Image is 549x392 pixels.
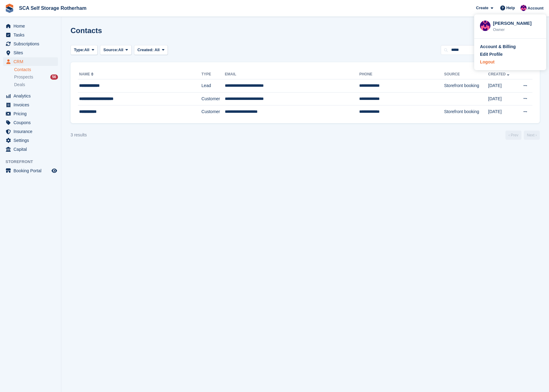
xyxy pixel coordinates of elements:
[5,4,14,13] img: stora-icon-8386f47178a22dfd0bd8f6a31ec36ba5ce8667c1dd55bd0f319d3a0aa187defe.svg
[13,136,50,145] span: Settings
[13,166,50,175] span: Booking Portal
[100,45,132,55] button: Source: All
[13,92,50,100] span: Analytics
[480,51,540,58] a: Edit Profile
[137,48,154,52] span: Created:
[13,48,50,57] span: Sites
[50,74,58,80] div: 56
[71,132,87,138] div: 3 results
[488,105,516,118] td: [DATE]
[480,21,490,31] img: Sam Chapman
[493,20,540,25] div: [PERSON_NAME]
[3,48,58,57] a: menu
[14,67,58,73] a: Contacts
[79,72,95,76] a: Name
[3,136,58,145] a: menu
[3,127,58,136] a: menu
[3,57,58,66] a: menu
[493,27,540,33] div: Owner
[155,48,160,52] span: All
[13,22,50,30] span: Home
[3,118,58,127] a: menu
[71,45,98,55] button: Type: All
[480,44,540,50] a: Account & Billing
[3,109,58,118] a: menu
[473,26,500,36] button: Export
[444,70,488,79] th: Source
[524,131,540,140] a: Next
[520,5,527,11] img: Sam Chapman
[3,145,58,154] a: menu
[14,74,58,80] a: Prospects 56
[13,127,50,136] span: Insurance
[13,109,50,118] span: Pricing
[528,5,543,11] span: Account
[202,105,225,118] td: Customer
[17,3,89,13] a: SCA Self Storage Rotherham
[134,45,168,55] button: Created: All
[13,118,50,127] span: Coupons
[14,82,58,88] a: Deals
[488,72,511,76] a: Created
[504,131,541,140] nav: Page
[84,47,90,53] span: All
[13,101,50,109] span: Invoices
[480,51,503,58] div: Edit Profile
[13,57,50,66] span: CRM
[488,79,516,93] td: [DATE]
[202,70,225,79] th: Type
[3,101,58,109] a: menu
[14,82,25,88] span: Deals
[202,92,225,105] td: Customer
[13,31,50,39] span: Tasks
[3,92,58,100] a: menu
[74,47,84,53] span: Type:
[506,5,515,11] span: Help
[225,70,359,79] th: Email
[13,40,50,48] span: Subscriptions
[480,59,494,65] div: Logout
[118,47,124,53] span: All
[103,47,118,53] span: Source:
[3,22,58,30] a: menu
[13,145,50,154] span: Capital
[6,159,61,165] span: Storefront
[480,59,540,65] a: Logout
[51,167,58,174] a: Preview store
[359,70,444,79] th: Phone
[71,26,102,35] h1: Contacts
[202,79,225,93] td: Lead
[444,79,488,93] td: Storefront booking
[3,31,58,39] a: menu
[14,74,33,80] span: Prospects
[488,92,516,105] td: [DATE]
[476,5,488,11] span: Create
[3,40,58,48] a: menu
[505,131,521,140] a: Previous
[3,166,58,175] a: menu
[480,44,516,50] div: Account & Billing
[444,105,488,118] td: Storefront booking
